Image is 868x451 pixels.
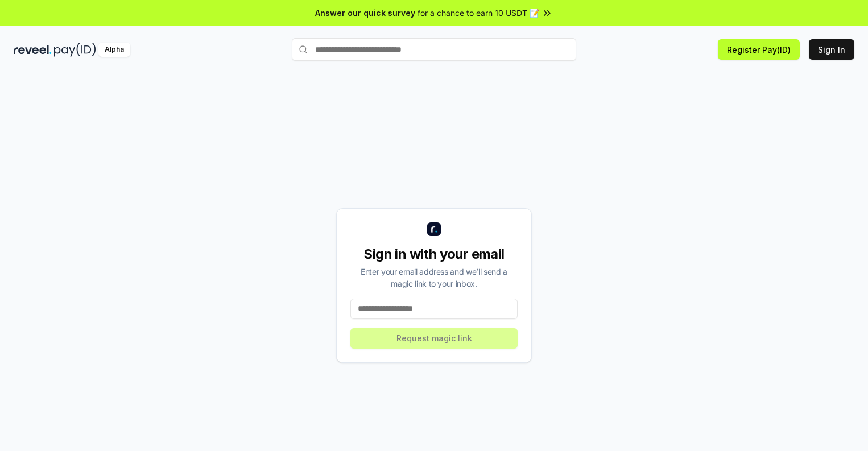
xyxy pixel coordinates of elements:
div: Sign in with your email [350,245,518,263]
div: Alpha [98,43,130,57]
img: pay_id [54,43,96,57]
span: for a chance to earn 10 USDT 📝 [418,7,539,19]
button: Sign In [809,39,854,60]
button: Register Pay(ID) [718,39,800,60]
img: reveel_dark [14,43,52,57]
img: logo_small [427,222,441,236]
div: Enter your email address and we’ll send a magic link to your inbox. [350,266,518,289]
span: Answer our quick survey [315,7,415,19]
